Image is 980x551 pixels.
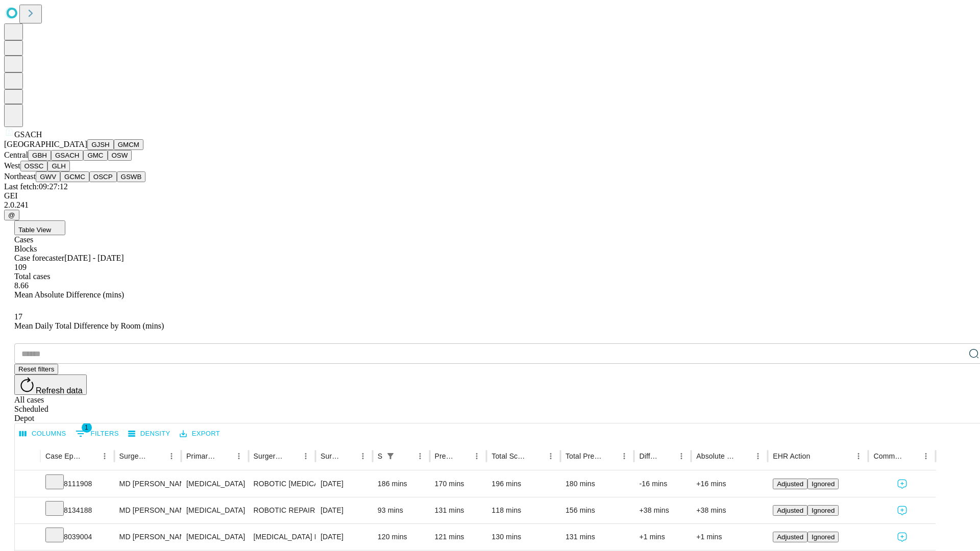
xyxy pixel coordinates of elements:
[696,471,763,497] div: +16 mins
[64,254,124,262] span: [DATE] - [DATE]
[45,524,109,550] div: 8039004
[20,529,35,546] button: Expand
[773,452,810,460] div: EHR Action
[45,452,82,460] div: Case Epic Id
[14,321,164,330] span: Mean Daily Total Difference by Room (mins)
[89,171,117,182] button: OSCP
[284,449,299,463] button: Sort
[83,150,107,161] button: GMC
[378,524,425,550] div: 120 mins
[566,471,629,497] div: 180 mins
[639,524,686,550] div: +1 mins
[217,449,232,463] button: Sort
[14,374,87,395] button: Refresh data
[14,290,124,299] span: Mean Absolute Difference (mins)
[4,201,976,210] div: 2.0.241
[378,452,382,460] div: Scheduled In Room Duration
[455,449,470,463] button: Sort
[164,449,179,463] button: Menu
[378,497,425,523] div: 93 mins
[254,452,283,460] div: Surgery Name
[14,364,58,374] button: Reset filters
[492,497,555,523] div: 118 mins
[378,471,425,497] div: 186 mins
[28,150,51,161] button: GBH
[14,254,64,262] span: Case forecaster
[639,452,659,460] div: Difference
[341,449,356,463] button: Sort
[87,139,114,150] button: GJSH
[773,479,807,489] button: Adjusted
[737,449,751,463] button: Sort
[807,532,839,542] button: Ignored
[254,471,310,497] div: ROBOTIC [MEDICAL_DATA] REPAIR [MEDICAL_DATA] INITIAL (BILATERAL)
[492,471,555,497] div: 196 mins
[73,425,121,442] button: Show filters
[807,479,839,489] button: Ignored
[36,386,83,395] span: Refresh data
[356,449,370,463] button: Menu
[17,426,69,442] button: Select columns
[435,452,455,460] div: Predicted In Room Duration
[14,220,65,235] button: Table View
[18,365,54,373] span: Reset filters
[812,507,835,514] span: Ignored
[14,130,42,139] span: GSACH
[470,449,484,463] button: Menu
[4,172,36,181] span: Northeast
[603,449,617,463] button: Sort
[639,471,686,497] div: -16 mins
[639,497,686,523] div: +38 mins
[492,524,555,550] div: 130 mins
[544,449,558,463] button: Menu
[18,226,51,234] span: Table View
[492,452,528,460] div: Total Scheduled Duration
[20,161,48,171] button: OSSC
[812,533,835,541] span: Ignored
[435,471,482,497] div: 170 mins
[529,449,544,463] button: Sort
[117,171,146,182] button: GSWB
[60,171,89,182] button: GCMC
[186,471,243,497] div: [MEDICAL_DATA]
[254,497,310,523] div: ROBOTIC REPAIR INITIAL [MEDICAL_DATA] REDUCIBLE AGE [DEMOGRAPHIC_DATA] OR MORE
[383,449,398,463] button: Show filters
[777,507,803,514] span: Adjusted
[873,452,903,460] div: Comments
[14,281,29,290] span: 8.66
[20,475,35,493] button: Expand
[4,210,19,220] button: @
[254,524,310,550] div: [MEDICAL_DATA] DIAGNOSTIC
[566,452,602,460] div: Total Predicted Duration
[47,161,69,171] button: GLH
[696,452,736,460] div: Absolute Difference
[851,449,866,463] button: Menu
[119,524,176,550] div: MD [PERSON_NAME]
[617,449,631,463] button: Menu
[674,449,689,463] button: Menu
[383,449,398,463] div: 1 active filter
[321,452,340,460] div: Surgery Date
[321,524,367,550] div: [DATE]
[4,191,976,201] div: GEI
[919,449,933,463] button: Menu
[904,449,919,463] button: Sort
[36,171,60,182] button: GWV
[807,505,839,516] button: Ignored
[186,524,243,550] div: [MEDICAL_DATA]
[4,140,87,148] span: [GEOGRAPHIC_DATA]
[82,422,92,433] span: 1
[566,497,629,523] div: 156 mins
[45,471,109,497] div: 8111908
[812,480,835,488] span: Ignored
[150,449,164,463] button: Sort
[14,263,27,271] span: 109
[773,505,807,516] button: Adjusted
[186,497,243,523] div: [MEDICAL_DATA]
[14,272,50,281] span: Total cases
[660,449,674,463] button: Sort
[751,449,765,463] button: Menu
[777,480,803,488] span: Adjusted
[435,497,482,523] div: 131 mins
[45,497,109,523] div: 8134188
